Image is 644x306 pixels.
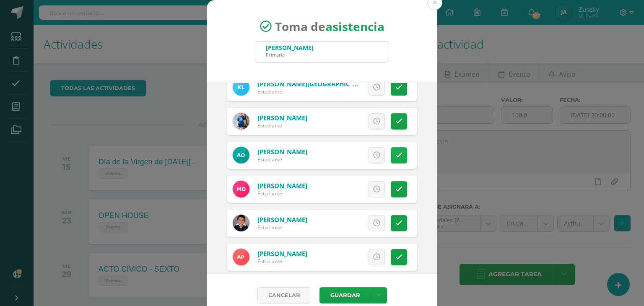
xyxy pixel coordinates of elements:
[257,122,307,129] div: Estudiante
[233,147,249,163] img: e31b9a775f2bc973cf7dcd62047ca26e.png
[257,148,307,156] a: [PERSON_NAME]
[257,287,311,303] a: Cancelar
[266,52,314,58] div: Primaria
[275,18,384,34] span: Toma de
[257,249,307,258] a: [PERSON_NAME]
[257,215,307,224] a: [PERSON_NAME]
[257,88,358,95] div: Estudiante
[233,249,249,265] img: 00b0da3adfb3d8d8199a83cf26b65e91.png
[257,156,307,163] div: Estudiante
[255,41,389,62] input: Busca un grado o sección aquí...
[319,287,371,303] button: Guardar
[257,80,371,88] a: [PERSON_NAME][GEOGRAPHIC_DATA]
[233,79,249,96] img: 9b6dc7377cbf42eefea1e76b71a34729.png
[257,182,307,190] a: [PERSON_NAME]
[257,114,307,122] a: [PERSON_NAME]
[233,181,249,197] img: d674bba93716e61292f729e8e9e3a326.png
[257,190,307,197] div: Estudiante
[325,18,384,34] strong: asistencia
[233,215,249,231] img: fd5719f6cc251be1e7d222e82ddbaa45.png
[257,224,307,231] div: Estudiante
[233,113,249,130] img: 272fbd19ced459de683b6a447ced922d.png
[266,44,314,52] div: [PERSON_NAME]
[257,258,307,265] div: Estudiante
